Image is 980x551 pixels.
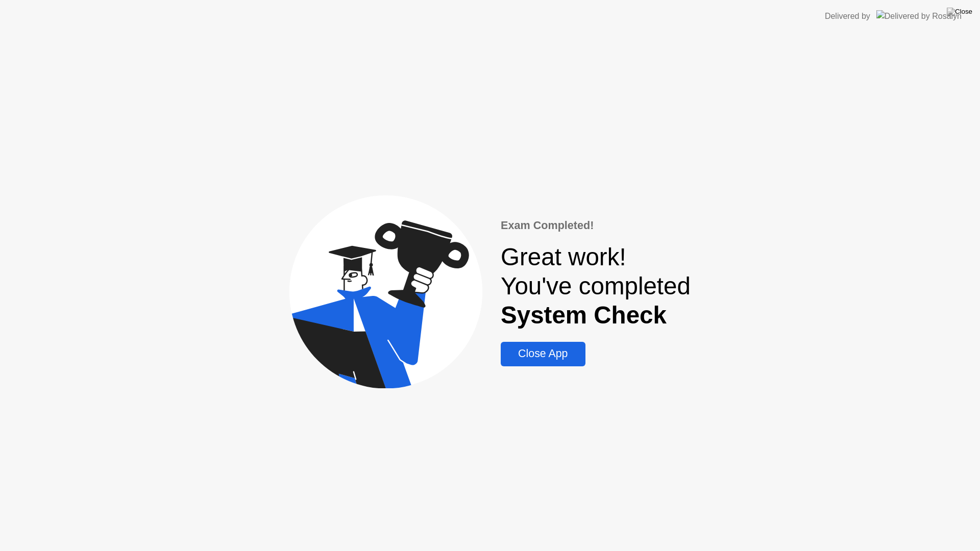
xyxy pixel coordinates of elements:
[825,10,870,22] div: Delivered by
[876,10,962,22] img: Delivered by Rosalyn
[501,242,691,330] div: Great work! You've completed
[501,342,585,366] button: Close App
[504,347,582,360] div: Close App
[501,217,691,234] div: Exam Completed!
[501,302,667,329] b: System Check
[947,8,972,16] img: Close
